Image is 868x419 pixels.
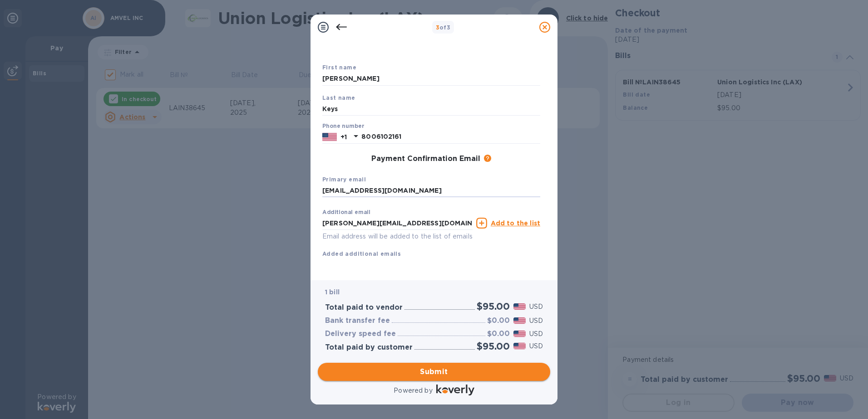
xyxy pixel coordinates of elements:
[322,216,473,230] input: Enter additional email
[487,317,510,325] h3: $0.00
[325,303,403,312] h3: Total paid to vendor
[322,231,473,242] p: Email address will be added to the list of emails
[361,130,540,144] input: Enter your phone number
[322,210,370,215] label: Additional email
[477,341,510,352] h2: $95.00
[322,3,540,41] h1: Payment Contact Information
[529,302,543,312] p: USD
[322,102,540,116] input: Enter your last name
[487,330,510,338] h3: $0.00
[325,366,543,377] span: Submit
[436,24,439,31] span: 3
[322,184,540,198] input: Enter your primary name
[322,176,366,183] b: Primary email
[322,94,355,101] b: Last name
[436,385,474,395] img: Logo
[513,303,526,310] img: USD
[322,124,364,129] label: Phone number
[529,329,543,339] p: USD
[513,331,526,337] img: USD
[318,363,550,381] button: Submit
[529,341,543,351] p: USD
[394,386,432,395] p: Powered by
[436,24,451,31] b: of 3
[322,132,337,142] img: US
[325,288,340,296] b: 1 bill
[325,330,396,338] h3: Delivery speed fee
[477,301,510,312] h2: $95.00
[322,72,540,86] input: Enter your first name
[340,132,347,141] p: +1
[325,343,413,352] h3: Total paid by customer
[322,64,356,71] b: First name
[513,343,526,349] img: USD
[322,250,401,257] b: Added additional emails
[325,317,390,325] h3: Bank transfer fee
[371,155,480,163] h3: Payment Confirmation Email
[529,316,543,326] p: USD
[491,219,540,227] u: Add to the list
[513,317,526,324] img: USD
